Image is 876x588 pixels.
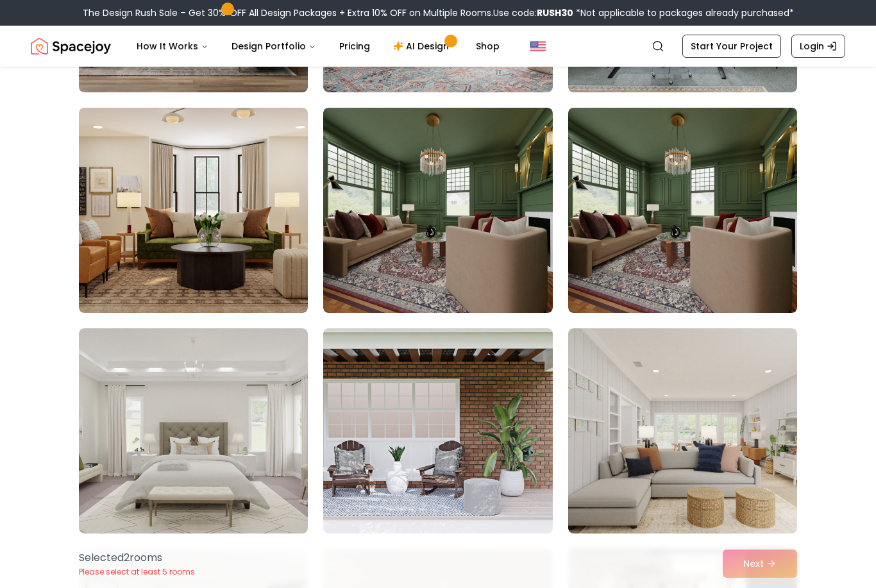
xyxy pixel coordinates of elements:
[79,108,308,313] img: Room room-61
[568,328,797,533] img: Room room-66
[31,33,111,59] img: Spacejoy Logo
[573,6,794,19] span: *Not applicable to packages already purchased*
[493,6,573,19] span: Use code:
[383,33,463,59] a: AI Design
[221,33,326,59] button: Design Portfolio
[682,35,781,58] a: Start Your Project
[530,38,546,54] img: United States
[537,6,573,19] b: RUSH30
[79,550,195,566] p: Selected 2 room s
[31,33,111,59] a: Spacejoy
[126,33,219,59] button: How It Works
[323,328,552,533] img: Room room-65
[31,26,845,67] nav: Global
[323,108,552,313] img: Room room-62
[568,108,797,313] img: Room room-63
[79,567,195,577] p: Please select at least 5 rooms
[126,33,510,59] nav: Main
[83,6,794,19] div: The Design Rush Sale – Get 30% OFF All Design Packages + Extra 10% OFF on Multiple Rooms.
[466,33,510,59] a: Shop
[329,33,380,59] a: Pricing
[79,328,308,533] img: Room room-64
[791,35,845,58] a: Login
